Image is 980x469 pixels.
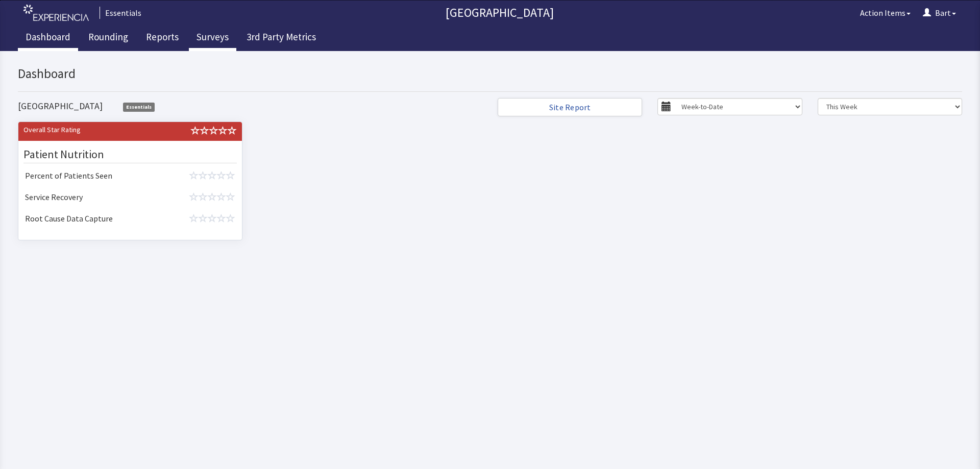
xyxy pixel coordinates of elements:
[189,26,236,51] a: Surveys
[145,5,854,21] p: [GEOGRAPHIC_DATA]
[18,50,103,60] h4: [GEOGRAPHIC_DATA]
[239,26,324,51] a: 3rd Party Metrics
[21,136,161,158] td: Service Recovery
[100,7,141,19] div: Essentials
[498,47,642,66] a: Site Report
[23,5,89,21] img: experiencia_logo.png
[123,52,155,61] span: Essentials
[21,158,161,179] td: Root Cause Data Capture
[138,26,186,51] a: Reports
[23,95,237,112] div: Patient Nutrition
[81,26,136,51] a: Rounding
[854,3,917,23] button: Action Items
[21,115,161,136] td: Percent of Patients Seen
[16,73,130,84] div: Overall Star Rating
[18,26,78,51] a: Dashboard
[917,3,962,23] button: Bart
[18,16,722,30] h2: Dashboard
